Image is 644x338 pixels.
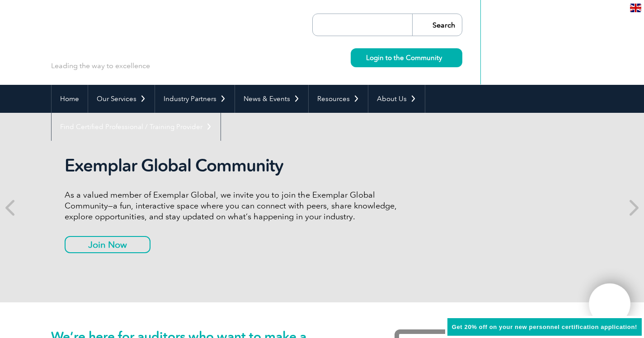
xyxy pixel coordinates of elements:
a: Home [52,85,88,113]
h2: Exemplar Global Community [65,155,404,176]
a: Our Services [88,85,155,113]
a: News & Events [235,85,308,113]
img: svg+xml;nitro-empty-id=MzcwOjIyMw==-1;base64,PHN2ZyB2aWV3Qm94PSIwIDAgMTEgMTEiIHdpZHRoPSIxMSIgaGVp... [442,55,447,60]
a: Find Certified Professional / Training Provider [52,113,221,141]
a: Industry Partners [155,85,235,113]
span: Get 20% off on your new personnel certification application! [452,324,637,330]
input: Search [412,14,462,36]
a: Join Now [65,236,150,253]
a: Login to the Community [351,48,462,67]
img: en [630,4,641,12]
a: Resources [309,85,368,113]
p: As a valued member of Exemplar Global, we invite you to join the Exemplar Global Community—a fun,... [65,190,404,222]
p: Leading the way to excellence [51,61,150,71]
img: svg+xml;nitro-empty-id=MTgxNToxMTY=-1;base64,PHN2ZyB2aWV3Qm94PSIwIDAgNDAwIDQwMCIgd2lkdGg9IjQwMCIg... [598,293,621,315]
a: About Us [368,85,425,113]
